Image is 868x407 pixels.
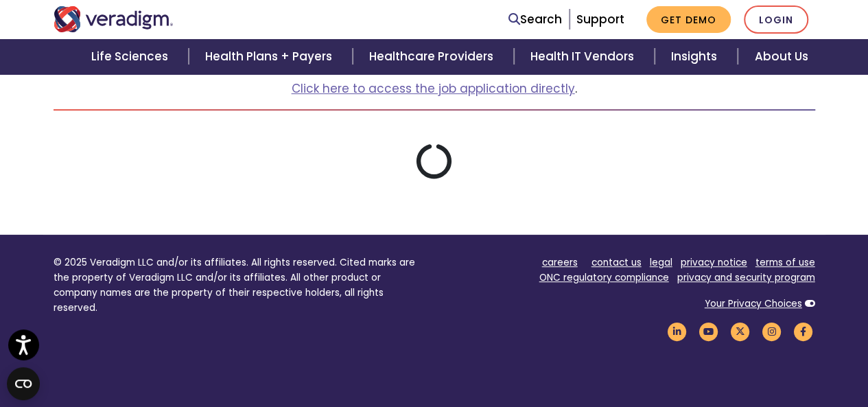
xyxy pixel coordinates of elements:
[681,256,747,269] a: privacy notice
[744,5,808,34] a: Login
[591,256,642,269] a: contact us
[292,80,575,97] a: Click here to access the job application directly
[738,39,824,74] a: About Us
[755,256,815,269] a: terms of use
[514,39,655,74] a: Health IT Vendors
[508,10,562,29] a: Search
[666,325,689,338] a: Veradigm LinkedIn Link
[75,39,189,74] a: Life Sciences
[705,297,802,310] a: Your Privacy Choices
[539,271,669,284] a: ONC regulatory compliance
[760,325,784,338] a: Veradigm Instagram Link
[729,325,752,338] a: Veradigm Twitter Link
[542,256,578,269] a: careers
[655,39,738,74] a: Insights
[54,6,174,32] img: Veradigm logo
[7,367,40,400] button: Open CMP widget
[54,80,815,98] p: .
[54,255,424,315] p: © 2025 Veradigm LLC and/or its affiliates. All rights reserved. Cited marks are the property of V...
[576,11,624,27] a: Support
[697,325,720,338] a: Veradigm YouTube Link
[189,39,353,74] a: Health Plans + Payers
[792,325,815,338] a: Veradigm Facebook Link
[353,39,513,74] a: Healthcare Providers
[650,256,672,269] a: legal
[677,271,815,284] a: privacy and security program
[646,6,731,33] a: Get Demo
